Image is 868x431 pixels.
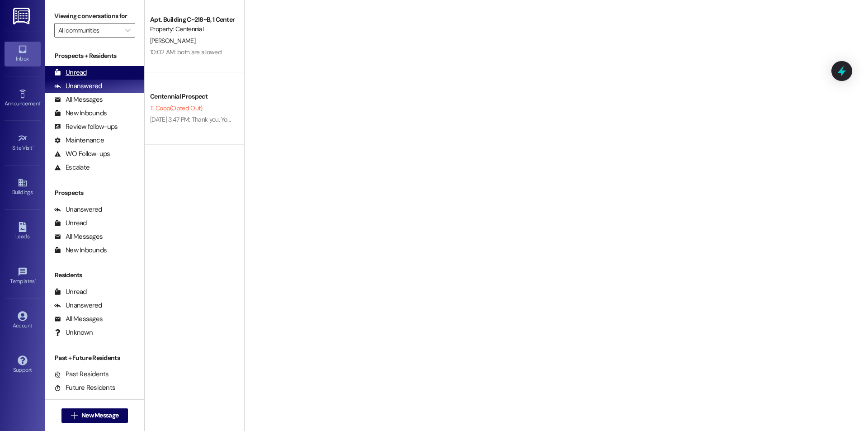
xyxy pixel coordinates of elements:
[54,163,90,172] div: Escalate
[45,270,144,280] div: Residents
[5,131,41,155] a: Site Visit •
[5,175,41,199] a: Buildings
[150,104,202,112] span: T. Coop (Opted Out)
[125,27,130,34] i: 
[150,92,234,101] div: Centennial Prospect
[150,48,222,56] div: 10:02 AM: both are allowed
[35,277,36,283] span: •
[54,218,87,228] div: Unread
[5,308,41,333] a: Account
[54,149,110,159] div: WO Follow-ups
[150,24,234,34] div: Property: Centennial
[58,23,121,38] input: All communities
[54,369,109,379] div: Past Residents
[5,353,41,377] a: Support
[13,8,32,24] img: ResiDesk Logo
[40,99,42,105] span: •
[54,232,103,242] div: All Messages
[5,42,41,66] a: Inbox
[54,328,93,337] div: Unknown
[54,301,102,310] div: Unanswered
[81,411,118,420] span: New Message
[33,143,34,150] span: •
[45,51,144,61] div: Prospects + Residents
[54,68,87,77] div: Unread
[54,287,87,297] div: Unread
[54,136,104,145] div: Maintenance
[150,115,596,123] div: [DATE] 3:47 PM: Thank you. You will no longer receive texts from this thread. Please reply with '...
[150,37,195,45] span: [PERSON_NAME]
[54,205,102,214] div: Unanswered
[54,9,135,23] label: Viewing conversations for
[54,81,102,91] div: Unanswered
[54,109,107,118] div: New Inbounds
[5,219,41,244] a: Leads
[54,246,107,255] div: New Inbounds
[54,122,118,132] div: Review follow-ups
[45,353,144,363] div: Past + Future Residents
[45,188,144,198] div: Prospects
[5,264,41,289] a: Templates •
[150,15,234,24] div: Apt. Building C~218~B, 1 Centennial
[54,314,103,324] div: All Messages
[71,412,78,419] i: 
[54,383,115,393] div: Future Residents
[54,95,103,104] div: All Messages
[61,408,128,423] button: New Message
